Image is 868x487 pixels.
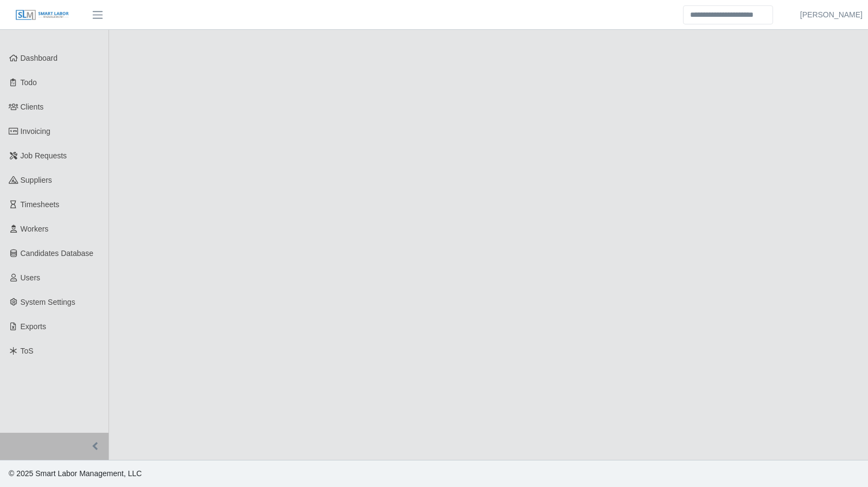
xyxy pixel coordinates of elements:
[15,9,69,21] img: SLM Logo
[21,298,75,306] span: System Settings
[683,5,773,24] input: Search
[21,249,94,258] span: Candidates Database
[21,127,50,136] span: Invoicing
[21,151,67,160] span: Job Requests
[21,200,60,209] span: Timesheets
[21,225,49,233] span: Workers
[21,322,46,331] span: Exports
[21,78,37,87] span: Todo
[800,9,863,21] a: [PERSON_NAME]
[21,347,34,355] span: ToS
[21,102,44,111] span: Clients
[21,176,52,184] span: Suppliers
[21,54,58,62] span: Dashboard
[21,273,41,282] span: Users
[9,469,142,478] span: © 2025 Smart Labor Management, LLC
